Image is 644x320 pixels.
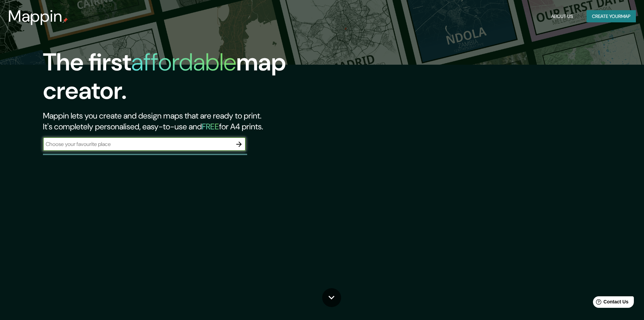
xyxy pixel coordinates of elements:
[202,121,219,132] h5: FREE
[131,46,236,78] h1: affordable
[8,7,63,26] h3: Mappin
[584,294,637,313] iframe: Help widget launcher
[43,110,365,132] h2: Mappin lets you create and design maps that are ready to print. It's completely personalised, eas...
[587,10,636,23] button: Create yourmap
[43,140,232,148] input: Choose your favourite place
[43,48,365,110] h1: The first map creator.
[548,10,576,23] button: About Us
[63,18,68,23] img: mappin-pin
